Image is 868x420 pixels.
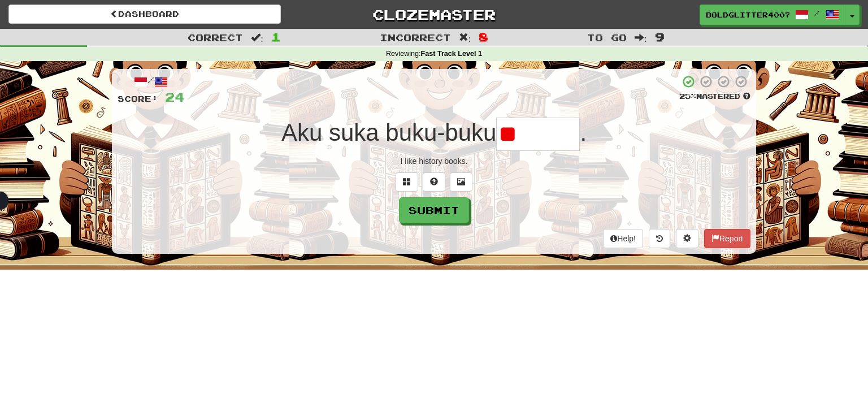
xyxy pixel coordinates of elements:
div: / [118,75,184,89]
strong: Fast Track Level 1 [421,50,483,58]
button: Single letter hint - you only get 1 per sentence and score half the points! alt+h [423,172,445,192]
button: Report [704,229,750,248]
button: Switch sentence to multiple choice alt+p [396,172,418,192]
a: BoldGlitter4007 / [700,5,845,25]
button: Round history (alt+y) [649,229,670,248]
a: Clozemaster [298,5,570,24]
span: 1 [271,30,281,44]
span: 25 % [679,92,696,101]
span: To go [587,32,627,43]
span: Incorrect [380,32,451,43]
span: 9 [655,30,665,44]
span: BoldGlitter4007 [706,10,789,20]
button: Show image (alt+x) [450,172,472,192]
span: . [580,119,587,146]
span: / [814,9,820,17]
span: : [459,33,471,42]
span: 24 [165,90,184,104]
span: Correct [188,32,243,43]
span: Score: [118,94,158,103]
a: Dashboard [8,5,281,24]
span: Aku suka buku-buku [281,119,497,146]
span: 8 [479,30,488,44]
button: Submit [399,197,469,223]
span: : [635,33,647,42]
div: I like history books. [118,155,750,167]
div: Mastered [679,92,750,102]
button: Help! [603,229,643,248]
span: : [251,33,263,42]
